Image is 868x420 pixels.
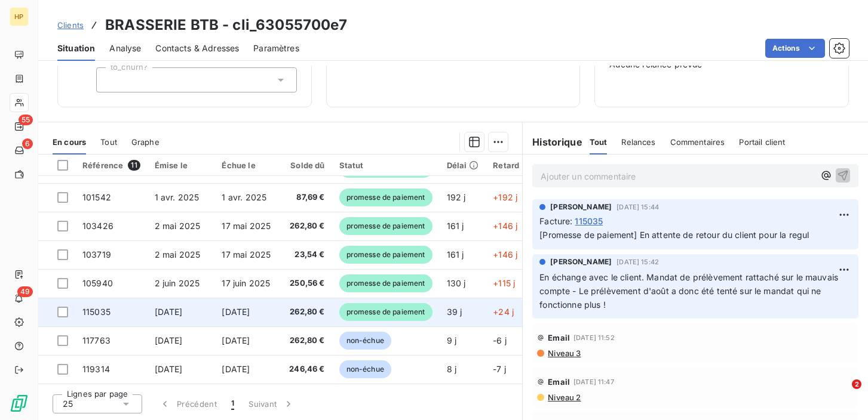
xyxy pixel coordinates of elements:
span: promesse de paiement [339,246,433,264]
span: [DATE] [222,364,250,374]
span: Clients [57,20,84,30]
span: 1 avr. 2025 [222,192,266,202]
span: [PERSON_NAME] [550,257,612,267]
span: 6 [22,138,33,149]
span: -6 j [493,335,507,345]
span: Tout [590,137,608,147]
input: Ajouter une valeur [106,75,116,85]
span: 103719 [82,249,111,260]
span: 192 j [447,192,466,202]
button: Suivant [241,391,302,416]
span: [DATE] [222,335,250,345]
button: Actions [765,39,825,58]
span: Portail client [739,137,785,147]
span: [DATE] [155,307,183,317]
span: +115 j [493,278,515,288]
div: Solde dû [289,160,324,170]
button: Précédent [152,391,224,416]
span: 2 [852,379,861,389]
span: -7 j [493,364,506,374]
div: Statut [339,160,433,170]
span: 262,80 € [289,306,324,318]
span: 262,80 € [289,335,324,347]
span: 161 j [447,249,464,260]
span: 23,54 € [289,249,324,261]
span: promesse de paiement [339,303,433,321]
span: Facture : [539,215,572,227]
span: +24 j [493,307,514,317]
span: 262,80 € [289,220,324,232]
span: promesse de paiement [339,189,433,206]
span: 105940 [82,278,113,288]
div: Échue le [222,160,275,170]
span: 246,46 € [289,363,324,375]
span: 115035 [82,307,111,317]
span: 1 [231,398,234,410]
span: 119314 [82,364,110,374]
span: [PERSON_NAME] [550,202,612,212]
span: [Promesse de paiement] En attente de retour du client pour la regul [539,230,809,240]
span: 130 j [447,278,466,288]
span: [DATE] 15:42 [617,258,659,265]
div: Retard [493,160,531,170]
span: Commentaires [670,137,725,147]
span: Email [548,377,570,387]
iframe: Intercom live chat [827,379,856,408]
span: 250,56 € [289,277,324,289]
span: non-échue [339,332,391,350]
span: [DATE] [222,307,250,317]
span: promesse de paiement [339,274,433,292]
span: [DATE] 15:44 [617,203,659,211]
div: HP [10,7,29,26]
span: 39 j [447,307,462,317]
span: Tout [100,137,117,147]
span: Niveau 3 [547,348,581,358]
span: 55 [19,115,33,125]
div: Délai [447,160,479,170]
span: 117763 [82,335,111,345]
span: 87,69 € [289,192,324,203]
span: 161 j [447,221,464,231]
span: promesse de paiement [339,217,433,235]
span: 49 [17,286,33,297]
span: Email [548,333,570,342]
h3: BRASSERIE BTB - cli_63055700e7 [105,14,348,36]
span: Relances [621,137,655,147]
span: En échange avec le client. Mandat de prélèvement rattaché sur le mauvais compte - Le prélèvement ... [539,272,841,310]
span: 2 juin 2025 [155,278,200,288]
span: 8 j [447,364,456,374]
span: Paramètres [253,42,299,54]
span: non-échue [339,360,391,378]
span: +146 j [493,249,517,260]
span: 115035 [575,215,603,227]
span: [DATE] [155,335,183,345]
span: 103426 [82,221,114,231]
span: Analyse [109,42,141,54]
span: Contacts & Adresses [155,42,239,54]
span: 2 mai 2025 [155,221,201,231]
span: 17 mai 2025 [222,249,271,260]
span: +146 j [493,221,517,231]
div: Émise le [155,160,208,170]
span: Situation [57,42,95,54]
span: 101542 [82,192,111,202]
div: Référence [82,160,140,171]
img: Logo LeanPay [10,394,29,413]
span: [DATE] 11:52 [573,334,615,341]
span: 11 [128,160,140,171]
span: 17 mai 2025 [222,221,271,231]
span: [DATE] [155,364,183,374]
span: +192 j [493,192,517,202]
button: 1 [224,391,241,416]
span: En cours [53,137,86,147]
span: 1 avr. 2025 [155,192,200,202]
span: Graphe [131,137,160,147]
span: 17 juin 2025 [222,278,270,288]
span: Niveau 2 [547,393,581,402]
span: 25 [63,398,73,410]
span: 9 j [447,335,456,345]
span: 2 mai 2025 [155,249,201,260]
a: Clients [57,19,84,31]
span: [DATE] 11:47 [573,378,614,385]
h6: Historique [523,135,582,149]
